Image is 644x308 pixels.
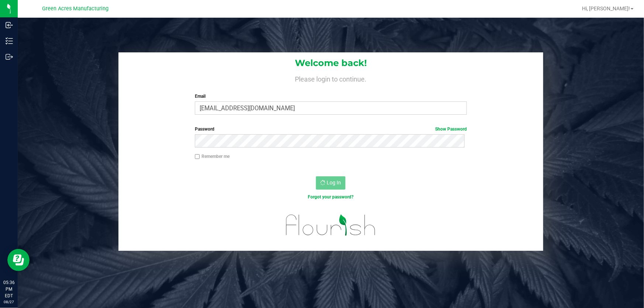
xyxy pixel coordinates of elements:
[278,208,384,242] img: flourish_logo.svg
[42,6,109,12] span: Green Acres Manufacturing
[118,58,543,68] h1: Welcome back!
[195,127,214,132] span: Password
[6,37,13,45] inline-svg: Inventory
[7,249,30,271] iframe: Resource center
[6,53,13,60] inline-svg: Outbound
[316,176,345,190] button: Log In
[195,154,200,159] input: Remember me
[435,127,467,132] a: Show Password
[327,180,341,186] span: Log In
[195,93,467,100] label: Email
[582,6,630,11] span: Hi, [PERSON_NAME]!
[118,74,543,83] h4: Please login to continue.
[308,194,354,200] a: Forgot your password?
[3,299,14,305] p: 08/27
[3,279,14,299] p: 05:36 PM EDT
[195,153,230,160] label: Remember me
[6,21,13,29] inline-svg: Inbound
